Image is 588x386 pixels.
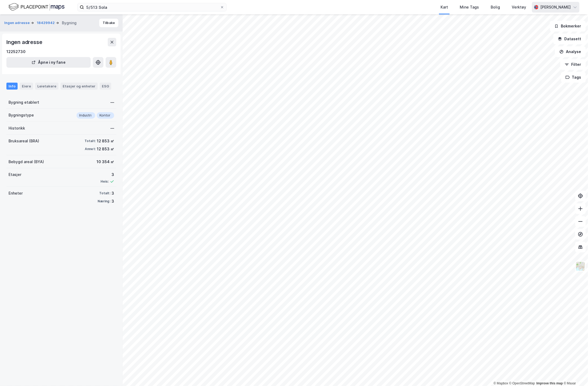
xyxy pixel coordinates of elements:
[550,21,586,31] button: Bokmerker
[555,46,586,57] button: Analyse
[110,99,114,106] div: —
[100,83,111,90] div: ESG
[85,139,96,143] div: Totalt:
[9,159,44,165] div: Bebygd areal (BYA)
[9,138,39,144] div: Bruksareal (BRA)
[111,190,114,196] div: 3
[460,4,479,10] div: Mine Tags
[9,125,25,131] div: Historikk
[97,146,114,152] div: 12 853 ㎡
[561,360,588,386] div: Kontrollprogram for chat
[110,125,114,131] div: —
[85,147,96,151] div: Annet:
[9,2,65,12] img: logo.f888ab2527a4732fd821a326f86c7f29.svg
[541,4,571,10] div: [PERSON_NAME]
[9,190,23,196] div: Enheter
[62,20,77,26] div: Bygning
[509,381,535,385] a: OpenStreetMap
[512,4,526,10] div: Verktøy
[494,381,508,385] a: Mapbox
[84,3,220,11] input: Søk på adresse, matrikkel, gårdeiere, leietakere eller personer
[20,83,33,90] div: Eiere
[101,171,114,178] div: 3
[37,20,56,26] button: 18429942
[537,381,563,385] a: Improve this map
[35,83,58,90] div: Leietakere
[561,360,588,386] iframe: Chat Widget
[97,138,114,144] div: 12 853 ㎡
[553,34,586,44] button: Datasett
[6,57,91,68] button: Åpne i ny fane
[97,159,114,165] div: 10 354 ㎡
[561,72,586,83] button: Tags
[9,171,21,178] div: Etasjer
[9,99,39,106] div: Bygning etablert
[441,4,448,10] div: Kart
[98,199,110,203] div: Næring:
[63,84,95,89] div: Etasjer og enheter
[99,191,110,195] div: Totalt:
[6,49,26,55] div: 12252730
[4,20,31,26] button: Ingen adresse
[101,179,109,184] div: Heis:
[560,59,586,70] button: Filter
[575,261,586,271] img: Z
[491,4,500,10] div: Bolig
[99,19,118,27] button: Tilbake
[6,83,18,90] div: Info
[111,198,114,204] div: 3
[6,38,43,46] div: Ingen adresse
[9,112,34,118] div: Bygningstype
